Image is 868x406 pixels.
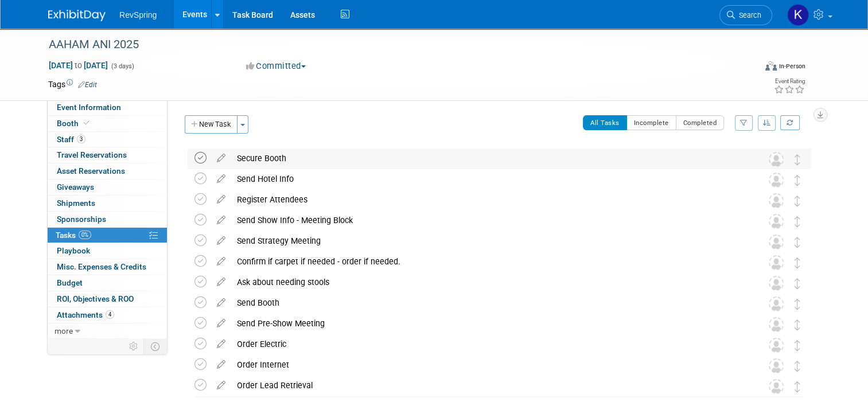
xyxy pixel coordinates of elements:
[48,196,167,211] a: Shipments
[231,149,746,168] div: Secure Booth
[48,291,167,307] a: ROI, Objectives & ROO
[795,257,800,268] i: Move task
[795,175,800,186] i: Move task
[48,323,167,339] a: more
[56,231,91,240] span: Tasks
[119,10,157,19] span: RevSpring
[211,236,231,246] a: edit
[106,310,114,319] span: 4
[769,214,784,229] img: Unassigned
[769,379,784,394] img: Unassigned
[57,262,146,271] span: Misc. Expenses & Credits
[84,120,89,126] i: Booth reservation complete
[795,196,800,206] i: Move task
[231,376,746,395] div: Order Lead Retrieval
[48,132,167,147] a: Staff3
[124,339,144,354] td: Personalize Event Tab Strip
[231,355,746,374] div: Order Internet
[211,318,231,329] a: edit
[57,294,134,303] span: ROI, Objectives & ROO
[211,215,231,225] a: edit
[583,115,627,130] button: All Tasks
[73,61,84,70] span: to
[79,231,91,239] span: 0%
[48,212,167,227] a: Sponsorships
[57,103,121,112] span: Event Information
[795,319,800,330] i: Move task
[48,163,167,179] a: Asset Reservations
[57,119,92,128] span: Booth
[231,293,746,313] div: Send Booth
[231,231,746,251] div: Send Strategy Meeting
[795,237,800,248] i: Move task
[231,169,746,189] div: Send Hotel Info
[57,310,114,319] span: Attachments
[144,339,168,354] td: Toggle Event Tabs
[57,150,127,159] span: Travel Reservations
[242,60,310,72] button: Committed
[185,115,238,134] button: New Task
[231,252,746,271] div: Confirm if carpet if needed - order if needed.
[769,296,784,311] img: Unassigned
[787,4,809,26] img: Kelsey Culver
[211,194,231,205] a: edit
[110,63,134,70] span: (3 days)
[48,79,97,90] td: Tags
[48,10,106,21] img: ExhibitDay
[231,272,746,292] div: Ask about needing stools
[48,228,167,243] a: Tasks0%
[719,5,772,25] a: Search
[774,79,805,84] div: Event Rating
[780,115,800,130] a: Refresh
[769,255,784,270] img: Unassigned
[48,179,167,195] a: Giveaways
[211,360,231,370] a: edit
[769,338,784,353] img: Unassigned
[57,214,106,224] span: Sponsorships
[211,298,231,308] a: edit
[769,235,784,249] img: Unassigned
[795,381,800,392] i: Move task
[45,34,741,55] div: AAHAM ANI 2025
[55,326,73,335] span: more
[211,339,231,349] a: edit
[57,166,125,175] span: Asset Reservations
[211,277,231,287] a: edit
[769,193,784,208] img: Unassigned
[48,100,167,115] a: Event Information
[769,173,784,188] img: Unassigned
[48,307,167,323] a: Attachments4
[231,314,746,333] div: Send Pre-Show Meeting
[795,361,800,372] i: Move task
[769,152,784,167] img: Unassigned
[735,11,761,19] span: Search
[77,135,85,143] span: 3
[48,147,167,163] a: Travel Reservations
[676,115,725,130] button: Completed
[231,334,746,354] div: Order Electric
[694,60,805,77] div: Event Format
[626,115,676,130] button: Incomplete
[48,116,167,131] a: Booth
[211,256,231,267] a: edit
[765,61,777,71] img: Format-Inperson.png
[211,174,231,184] a: edit
[211,153,231,163] a: edit
[769,276,784,291] img: Unassigned
[211,380,231,391] a: edit
[795,299,800,310] i: Move task
[769,358,784,373] img: Unassigned
[795,340,800,351] i: Move task
[231,210,746,230] div: Send Show Info - Meeting Block
[769,317,784,332] img: Unassigned
[57,198,95,208] span: Shipments
[48,275,167,291] a: Budget
[57,135,85,144] span: Staff
[48,243,167,259] a: Playbook
[48,60,108,71] span: [DATE] [DATE]
[57,278,83,287] span: Budget
[57,246,90,255] span: Playbook
[48,259,167,275] a: Misc. Expenses & Credits
[231,190,746,209] div: Register Attendees
[779,62,805,71] div: In-Person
